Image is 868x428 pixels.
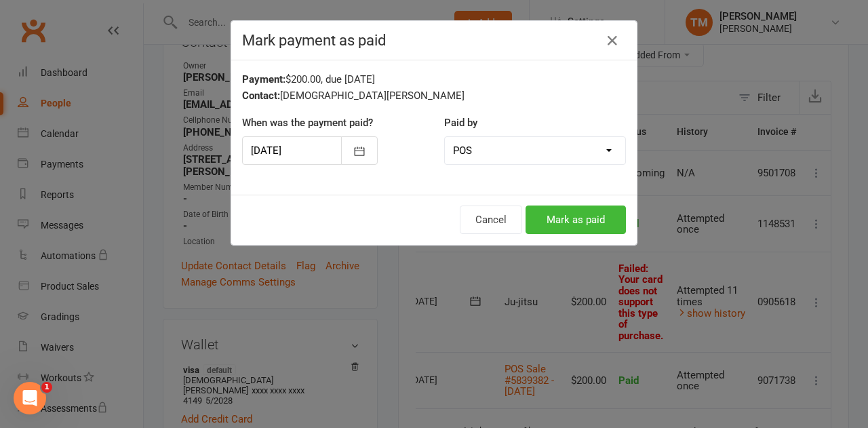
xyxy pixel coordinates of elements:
strong: Payment: [242,73,285,85]
button: Close [601,30,623,52]
h4: Mark payment as paid [242,32,626,49]
button: Cancel [460,206,522,234]
label: Paid by [444,115,477,131]
div: [DEMOGRAPHIC_DATA][PERSON_NAME] [242,87,626,104]
div: $200.00, due [DATE] [242,71,626,87]
span: 1 [41,382,52,393]
button: Mark as paid [526,206,626,234]
iframe: Intercom live chat [14,382,46,414]
label: When was the payment paid? [242,115,373,131]
strong: Contact: [242,90,280,102]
